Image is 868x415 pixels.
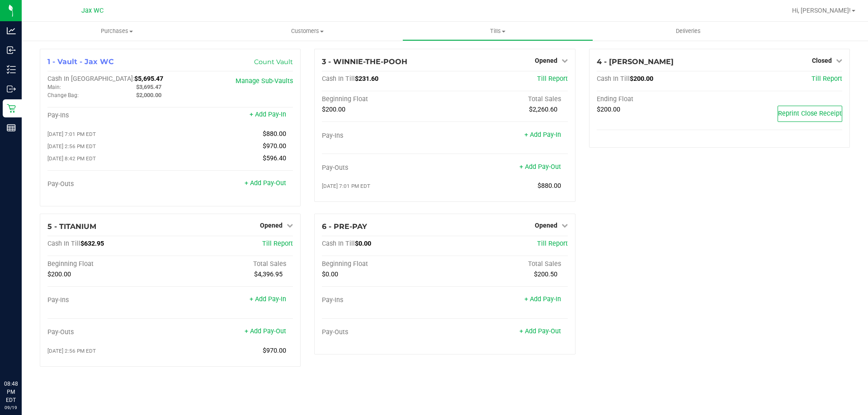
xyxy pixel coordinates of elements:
[778,106,842,122] button: Reprint Close Receipt
[136,84,161,90] span: $3,695.47
[597,75,630,83] span: Cash In Till
[47,348,96,354] span: [DATE] 2:56 PM EDT
[47,222,96,231] span: 5 - TITANIUM
[47,84,61,90] span: Main:
[664,27,713,35] span: Deliveries
[322,75,355,83] span: Cash In Till
[403,27,592,35] span: Tills
[593,22,783,41] a: Deliveries
[7,26,16,35] inline-svg: Analytics
[81,7,104,14] span: Jax WC
[254,270,283,278] span: $4,396.95
[80,240,104,247] span: $632.95
[47,260,170,268] div: Beginning Float
[445,260,568,268] div: Total Sales
[47,155,96,162] span: [DATE] 8:42 PM EDT
[597,106,620,113] span: $200.00
[7,104,16,113] inline-svg: Retail
[322,95,445,103] div: Beginning Float
[524,295,561,303] a: + Add Pay-In
[7,84,16,93] inline-svg: Outbound
[322,270,338,278] span: $0.00
[322,260,445,268] div: Beginning Float
[597,95,720,103] div: Ending Float
[445,95,568,103] div: Total Sales
[263,154,286,162] span: $596.40
[245,179,286,187] a: + Add Pay-Out
[47,112,170,120] div: Pay-Ins
[322,296,445,304] div: Pay-Ins
[254,58,293,66] a: Count Vault
[47,328,170,336] div: Pay-Outs
[811,75,842,83] a: Till Report
[4,404,18,411] p: 09/19
[524,131,561,139] a: + Add Pay-In
[47,131,96,137] span: [DATE] 7:01 PM EDT
[9,343,36,370] iframe: Resource center
[47,180,170,188] div: Pay-Outs
[792,7,851,14] span: Hi, [PERSON_NAME]!
[260,222,283,229] span: Opened
[7,123,16,132] inline-svg: Reports
[245,327,286,335] a: + Add Pay-Out
[812,57,832,64] span: Closed
[22,27,212,35] span: Purchases
[4,380,18,404] p: 08:48 PM EDT
[250,111,286,118] a: + Add Pay-In
[537,75,568,83] a: Till Report
[170,260,293,268] div: Total Sales
[47,57,114,66] span: 1 - Vault - Jax WC
[212,27,402,35] span: Customers
[7,65,16,74] inline-svg: Inventory
[322,183,370,189] span: [DATE] 7:01 PM EDT
[355,75,378,83] span: $231.60
[519,327,561,335] a: + Add Pay-Out
[250,295,286,303] a: + Add Pay-In
[597,57,674,66] span: 4 - [PERSON_NAME]
[322,132,445,140] div: Pay-Ins
[402,22,593,41] a: Tills
[212,22,402,41] a: Customers
[47,240,80,247] span: Cash In Till
[136,92,161,98] span: $2,000.00
[322,164,445,172] div: Pay-Outs
[236,77,293,85] a: Manage Sub-Vaults
[535,222,557,229] span: Opened
[263,130,286,138] span: $880.00
[262,240,293,247] a: Till Report
[778,110,842,117] span: Reprint Close Receipt
[630,75,653,83] span: $200.00
[47,296,170,304] div: Pay-Ins
[322,222,367,231] span: 6 - PRE-PAY
[47,75,134,83] span: Cash In [GEOGRAPHIC_DATA]:
[263,347,286,354] span: $970.00
[263,142,286,150] span: $970.00
[7,46,16,55] inline-svg: Inbound
[134,75,163,83] span: $5,695.47
[355,240,371,247] span: $0.00
[534,270,557,278] span: $200.50
[519,163,561,171] a: + Add Pay-Out
[538,182,561,190] span: $880.00
[47,92,79,98] span: Change Bag:
[535,57,557,64] span: Opened
[529,106,557,113] span: $2,260.60
[537,240,568,247] a: Till Report
[47,143,96,149] span: [DATE] 2:56 PM EDT
[322,106,345,113] span: $200.00
[322,240,355,247] span: Cash In Till
[322,328,445,336] div: Pay-Outs
[22,22,212,41] a: Purchases
[322,57,407,66] span: 3 - WINNIE-THE-POOH
[47,270,71,278] span: $200.00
